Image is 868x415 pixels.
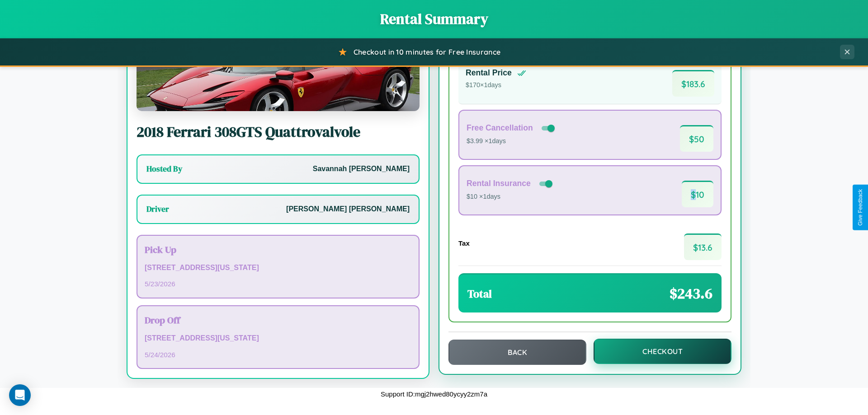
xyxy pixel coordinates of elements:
[467,179,531,188] h4: Rental Insurance
[448,340,586,365] button: Back
[146,204,169,214] h3: Driver
[381,388,487,400] p: Support ID: mgj2hwed80ycyy2zm7a
[467,135,557,147] p: $3.99 × 1 days
[594,339,731,364] button: Checkout
[680,125,713,152] span: $ 50
[466,68,512,78] h4: Rental Price
[313,163,410,176] p: Savannah [PERSON_NAME]
[684,233,722,260] span: $ 13.6
[145,261,411,275] p: [STREET_ADDRESS][US_STATE]
[857,189,863,226] div: Give Feedback
[467,191,554,203] p: $10 × 1 days
[137,122,420,142] h2: 2018 Ferrari 308GTS Quattrovalvole
[9,9,859,29] h1: Rental Summary
[354,47,500,56] span: Checkout in 10 minutes for Free Insurance
[145,349,411,361] p: 5 / 24 / 2026
[146,163,182,174] h3: Hosted By
[466,79,526,91] p: $ 170 × 1 days
[145,332,411,345] p: [STREET_ADDRESS][US_STATE]
[467,286,492,301] h3: Total
[682,181,713,207] span: $ 10
[9,384,31,406] div: Open Intercom Messenger
[145,278,411,290] p: 5 / 23 / 2026
[672,70,714,97] span: $ 183.6
[286,203,410,216] p: [PERSON_NAME] [PERSON_NAME]
[467,123,533,133] h4: Free Cancellation
[670,284,712,303] span: $ 243.6
[458,239,470,247] h4: Tax
[145,243,411,256] h3: Pick Up
[145,313,411,326] h3: Drop Off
